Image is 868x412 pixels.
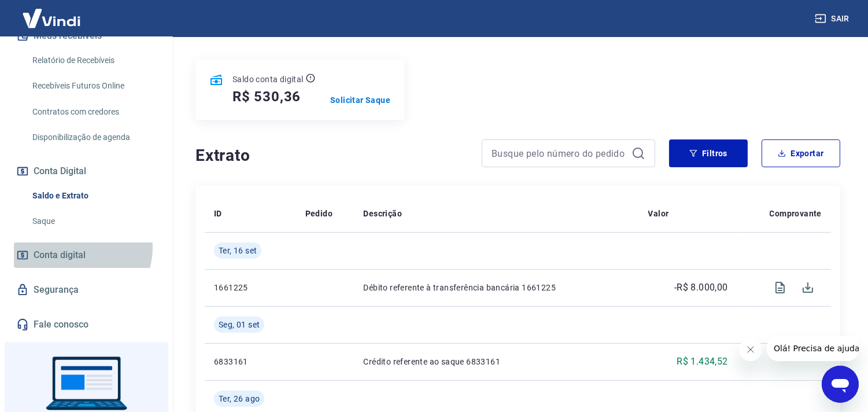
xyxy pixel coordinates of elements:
a: Recebíveis Futuros Online [28,74,159,98]
img: Vindi [14,1,89,36]
p: Débito referente à transferência bancária 1661225 [363,282,629,293]
a: Saque [28,209,159,233]
span: Visualizar [766,274,794,301]
a: Conta digital [14,242,159,268]
p: R$ 1.434,52 [677,355,727,369]
a: Relatório de Recebíveis [28,49,159,72]
h5: R$ 530,36 [232,87,301,106]
iframe: Botão para abrir a janela de mensagens [822,366,859,403]
a: Segurança [14,277,159,303]
iframe: Mensagem da empresa [767,336,859,361]
p: Saldo conta digital [232,73,304,85]
p: Crédito referente ao saque 6833161 [363,356,629,367]
a: Disponibilização de agenda [28,126,159,149]
a: Fale conosco [14,312,159,337]
span: Olá! Precisa de ajuda? [7,8,97,17]
h4: Extrato [195,144,468,167]
a: Contratos com credores [28,100,159,124]
span: Download [794,274,822,301]
span: Conta digital [34,247,86,263]
button: Filtros [669,139,748,167]
p: 6833161 [214,356,287,367]
input: Busque pelo número do pedido [492,145,627,162]
button: Sair [812,8,854,30]
a: Saldo e Extrato [28,184,159,208]
span: Seg, 01 set [219,319,260,330]
span: Ter, 26 ago [219,393,260,404]
span: Ter, 16 set [219,245,257,256]
iframe: Fechar mensagem [739,338,762,361]
p: Pedido [305,208,333,219]
p: 1661225 [214,282,287,293]
p: Descrição [363,208,402,219]
p: -R$ 8.000,00 [674,281,728,295]
p: Comprovante [770,208,822,219]
a: Solicitar Saque [330,94,390,106]
p: Valor [648,208,669,219]
p: ID [214,208,222,219]
button: Exportar [762,139,840,167]
button: Conta Digital [14,159,159,184]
